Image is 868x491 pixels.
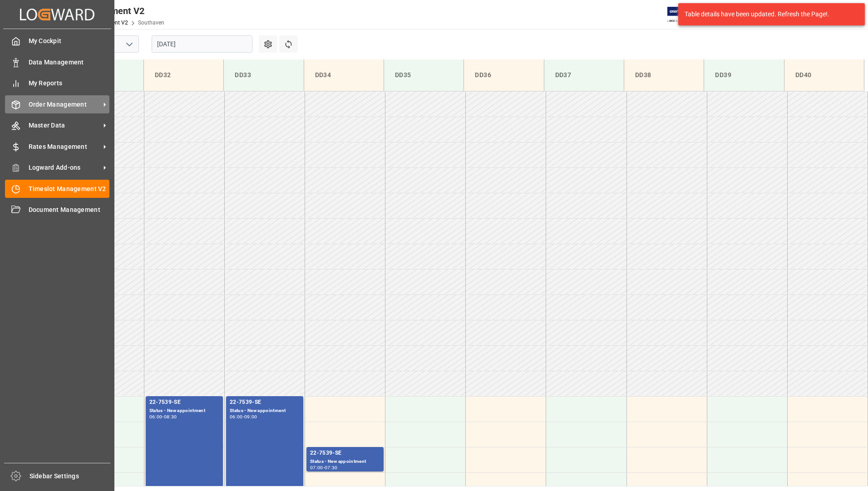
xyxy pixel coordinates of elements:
[230,398,300,407] div: 22-7539-SE
[122,37,136,51] button: open menu
[323,466,325,470] div: -
[711,67,776,83] div: DD39
[164,415,177,419] div: 08:30
[29,163,100,172] span: Logward Add-ons
[310,466,323,470] div: 07:00
[149,415,163,419] div: 06:00
[230,407,300,415] div: Status - New appointment
[391,67,456,83] div: DD35
[311,67,376,83] div: DD34
[5,74,109,92] a: My Reports
[471,67,536,83] div: DD36
[230,415,243,419] div: 06:00
[152,35,252,53] input: DD-MM-YYYY
[29,205,110,215] span: Document Management
[667,7,699,23] img: Exertis%20JAM%20-%20Email%20Logo.jpg_1722504956.jpg
[5,201,109,219] a: Document Management
[29,79,110,88] span: My Reports
[685,10,852,19] div: Table details have been updated. Refresh the Page!.
[310,458,380,466] div: Status - New appointment
[244,415,257,419] div: 09:00
[792,67,857,83] div: DD40
[30,471,111,481] span: Sidebar Settings
[310,449,380,458] div: 22-7539-SE
[151,67,216,83] div: DD32
[29,121,100,130] span: Master Data
[631,67,696,83] div: DD38
[243,415,244,419] div: -
[149,407,219,415] div: Status - New appointment
[552,67,616,83] div: DD37
[29,100,100,109] span: Order Management
[29,184,110,194] span: Timeslot Management V2
[5,32,109,50] a: My Cockpit
[29,58,110,67] span: Data Management
[162,415,163,419] div: -
[5,180,109,197] a: Timeslot Management V2
[325,466,338,470] div: 07:30
[5,53,109,71] a: Data Management
[29,142,100,152] span: Rates Management
[29,36,110,46] span: My Cockpit
[231,67,296,83] div: DD33
[149,398,219,407] div: 22-7539-SE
